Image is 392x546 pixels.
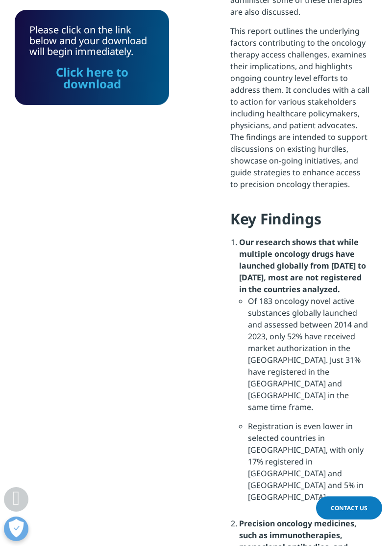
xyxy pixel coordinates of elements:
button: Açık Tercihler [4,517,28,541]
a: Contact Us [316,496,382,519]
span: Contact Us [331,504,367,512]
a: Click here to download [56,64,128,92]
h4: Key Findings [230,209,370,236]
li: Of 183 oncology novel active substances globally launched and assessed between 2014 and 2023, onl... [248,295,370,420]
strong: Our research shows that while multiple oncology drugs have launched globally from [DATE] to [DATE... [239,237,366,295]
p: This report outlines the underlying factors contributing to the oncology therapy access challenge... [230,25,370,197]
li: Registration is even lower in selected countries in [GEOGRAPHIC_DATA], with only 17% registered i... [248,420,370,510]
div: Please click on the link below and your download will begin immediately. [29,25,154,90]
